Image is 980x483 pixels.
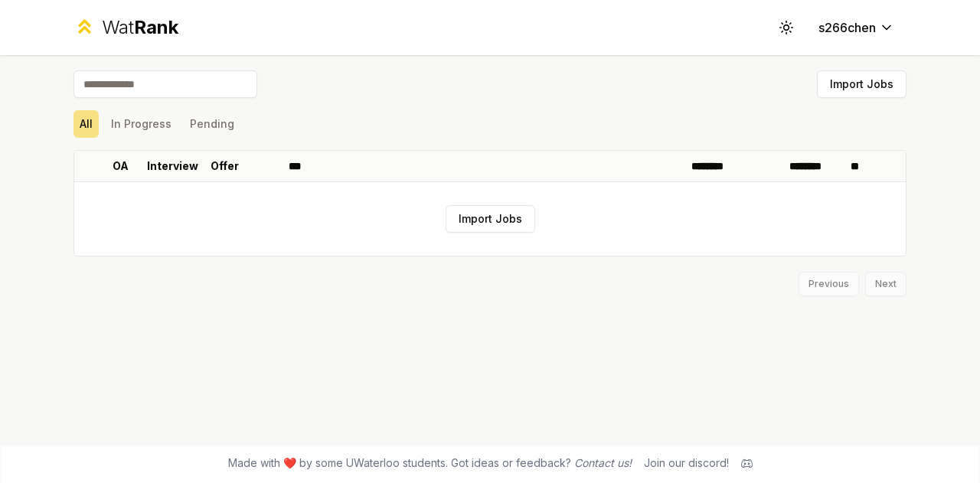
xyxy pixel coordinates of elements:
[113,158,129,174] p: OA
[818,18,876,37] span: s266chen
[102,15,178,40] div: Wat
[211,158,239,174] p: Offer
[446,205,535,233] button: Import Jobs
[817,70,906,98] button: Import Jobs
[73,110,99,138] button: All
[228,455,632,471] span: Made with ❤️ by some UWaterloo students. Got ideas or feedback?
[806,14,906,41] button: s266chen
[134,16,178,38] span: Rank
[184,110,240,138] button: Pending
[644,455,729,471] div: Join our discord!
[105,110,178,138] button: In Progress
[574,456,632,469] a: Contact us!
[73,15,178,40] a: WatRank
[147,158,198,174] p: Interview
